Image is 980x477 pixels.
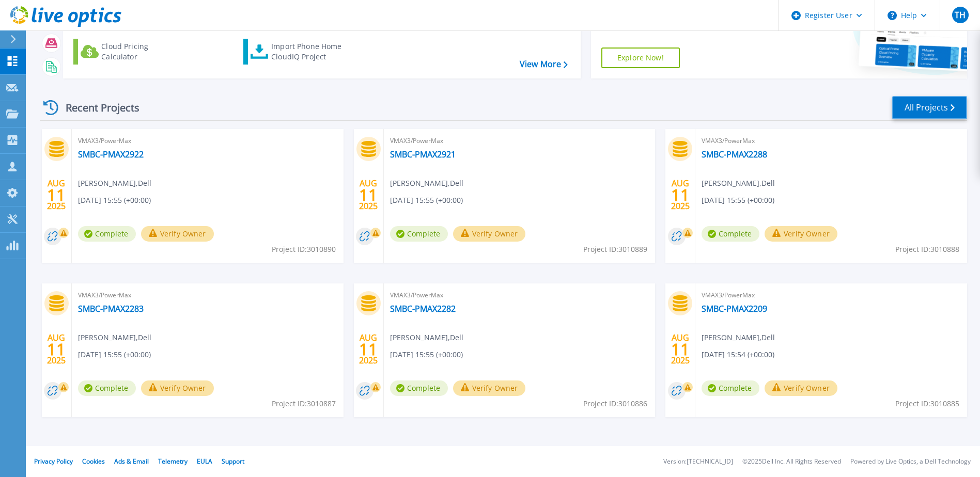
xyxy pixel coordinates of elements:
span: [PERSON_NAME] , Dell [390,178,463,189]
a: SMBC-PMAX2922 [78,149,144,160]
button: Verify Owner [453,380,526,396]
span: VMAX3/PowerMax [78,135,337,147]
li: Powered by Live Optics, a Dell Technology [850,458,971,465]
div: Cloud Pricing Calculator [101,41,184,62]
div: AUG 2025 [671,176,690,214]
a: Telemetry [158,457,188,466]
button: Verify Owner [765,226,837,242]
span: [DATE] 15:55 (+00:00) [390,349,463,360]
span: Project ID: 3010885 [895,398,959,409]
div: Recent Projects [40,95,153,120]
button: Verify Owner [765,380,837,396]
span: 11 [359,345,378,354]
div: AUG 2025 [359,176,378,214]
a: SMBC-PMAX2283 [78,304,144,314]
span: [PERSON_NAME] , Dell [78,178,151,189]
span: Project ID: 3010890 [272,244,336,255]
div: AUG 2025 [46,176,66,214]
a: Explore Now! [601,47,680,68]
span: 11 [47,190,66,199]
span: 11 [671,345,690,354]
span: Complete [390,380,448,396]
span: VMAX3/PowerMax [702,135,961,147]
span: Project ID: 3010886 [583,398,647,409]
span: Project ID: 3010889 [583,244,647,255]
button: Verify Owner [141,380,214,396]
span: Complete [390,226,448,242]
div: Import Phone Home CloudIQ Project [271,41,352,62]
a: Privacy Policy [34,457,73,466]
span: [PERSON_NAME] , Dell [78,332,151,343]
span: VMAX3/PowerMax [702,290,961,301]
li: Version: [TECHNICAL_ID] [663,458,733,465]
span: 11 [47,345,66,354]
span: Complete [78,380,136,396]
span: 11 [671,190,690,199]
div: AUG 2025 [359,330,378,368]
span: Project ID: 3010887 [272,398,336,409]
span: [DATE] 15:55 (+00:00) [390,195,463,206]
span: VMAX3/PowerMax [390,290,649,301]
span: [DATE] 15:54 (+00:00) [702,349,774,360]
a: All Projects [892,96,967,119]
a: SMBC-PMAX2921 [390,149,456,160]
a: Support [222,457,244,466]
span: [DATE] 15:55 (+00:00) [78,195,151,206]
a: Ads & Email [114,457,149,466]
span: Complete [702,380,759,396]
button: Verify Owner [453,226,526,242]
span: VMAX3/PowerMax [78,290,337,301]
a: EULA [197,457,212,466]
a: View More [520,59,568,69]
a: SMBC-PMAX2282 [390,304,456,314]
span: TH [955,11,966,19]
span: [PERSON_NAME] , Dell [390,332,463,343]
a: Cloud Pricing Calculator [73,39,189,65]
span: [DATE] 15:55 (+00:00) [702,195,774,206]
span: [PERSON_NAME] , Dell [702,178,775,189]
a: Cookies [82,457,105,466]
span: Complete [78,226,136,242]
div: AUG 2025 [46,330,66,368]
span: [PERSON_NAME] , Dell [702,332,775,343]
span: Complete [702,226,759,242]
span: 11 [359,190,378,199]
li: © 2025 Dell Inc. All Rights Reserved [742,458,841,465]
span: VMAX3/PowerMax [390,135,649,147]
span: [DATE] 15:55 (+00:00) [78,349,151,360]
a: SMBC-PMAX2209 [702,304,767,314]
button: Verify Owner [141,226,214,242]
div: AUG 2025 [671,330,690,368]
span: Project ID: 3010888 [895,244,959,255]
a: SMBC-PMAX2288 [702,149,767,160]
